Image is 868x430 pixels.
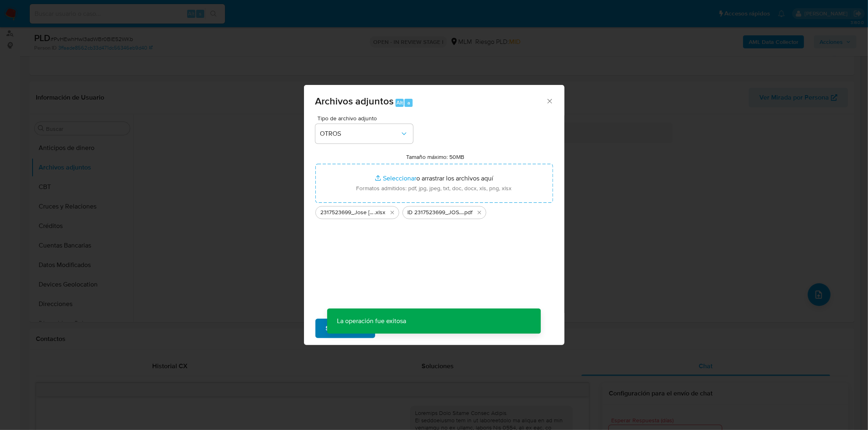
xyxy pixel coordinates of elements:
span: ID 2317523699_JOSE [PERSON_NAME] CORTES_AGO2025. [408,208,464,217]
span: .xlsx [375,208,386,217]
button: Eliminar ID 2317523699_JOSE ADOLFO GARCIA CORTES_AGO2025..pdf [474,208,484,217]
span: Tipo de archivo adjunto [317,115,415,121]
span: .pdf [464,208,473,217]
span: Archivos adjuntos [315,94,394,108]
span: Subir archivo [326,319,365,337]
span: OTROS [320,130,400,138]
ul: Archivos seleccionados [315,203,553,219]
span: a [407,99,410,106]
button: Subir archivo [315,319,375,338]
button: Cerrar [546,97,553,104]
button: Eliminar 2317523699_Jose Adolfo Garcia Cortes_AGO2025..xlsx [387,208,397,217]
p: La operación fue exitosa [327,308,416,334]
label: Tamaño máximo: 50MB [406,153,464,161]
button: OTROS [315,124,413,143]
span: Cancelar [389,319,415,337]
span: Alt [396,99,403,106]
span: 2317523699_Jose [PERSON_NAME] Cortes_AGO2025. [321,208,375,217]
